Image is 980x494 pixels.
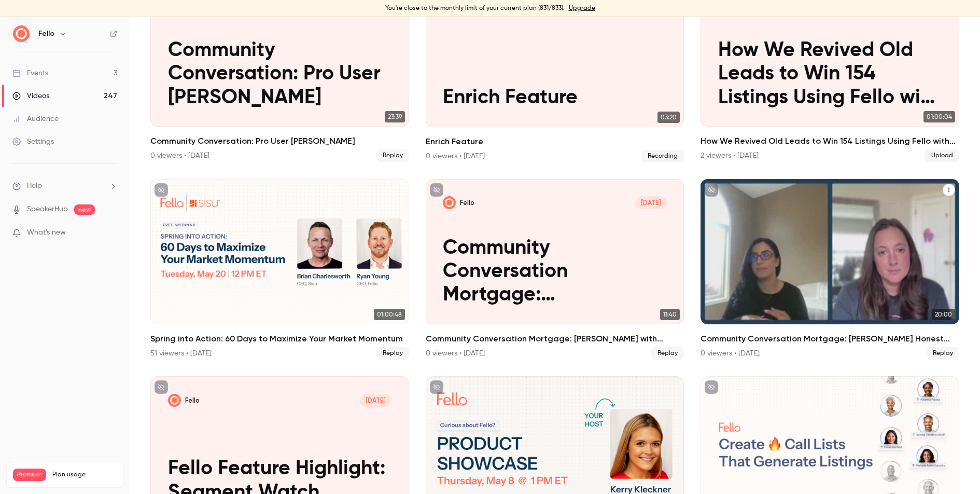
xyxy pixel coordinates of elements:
[651,347,684,360] span: Replay
[426,135,684,148] h2: Enrich Feature
[430,183,443,197] button: unpublished
[705,380,718,394] button: unpublished
[927,347,959,360] span: Replay
[155,183,168,197] button: unpublished
[185,396,200,405] p: Fello
[360,394,391,407] span: [DATE]
[443,196,456,209] img: Community Conversation Mortgage: Justin Kozera with Movement Mortgage
[12,181,117,191] li: help-dropdown-opener
[12,91,49,101] div: Videos
[701,333,959,345] h2: Community Conversation Mortgage: [PERSON_NAME] Honest Mortgage
[12,68,48,78] div: Events
[443,86,666,109] p: Enrich Feature
[27,204,68,215] a: SpeakerHub
[657,112,680,123] span: 03:20
[460,198,474,207] p: Fello
[105,228,117,238] iframe: Noticeable Trigger
[426,348,485,359] div: 0 viewers • [DATE]
[932,309,955,320] span: 20:00
[38,29,54,39] h6: Fello
[168,394,181,407] img: Fello Feature Highlight: Segment Watch
[13,469,46,481] span: Premium
[150,348,212,359] div: 51 viewers • [DATE]
[443,237,666,307] p: Community Conversation Mortgage: [PERSON_NAME] with Movement Mortgage
[376,347,409,360] span: Replay
[150,135,409,147] h2: Community Conversation: Pro User [PERSON_NAME]
[374,309,405,320] span: 01:00:48
[12,114,59,124] div: Audience
[385,111,405,122] span: 23:39
[426,151,485,161] div: 0 viewers • [DATE]
[641,150,684,162] span: Recording
[925,149,959,162] span: Upload
[635,196,667,209] span: [DATE]
[52,471,117,479] span: Plan usage
[426,179,684,360] li: Community Conversation Mortgage: Justin Kozera with Movement Mortgage
[150,179,409,360] li: Spring into Action: 60 Days to Maximize Your Market Momentum
[27,181,42,191] span: Help
[569,4,595,12] a: Upgrade
[13,25,30,42] img: Fello
[426,333,684,345] h2: Community Conversation Mortgage: [PERSON_NAME] with Movement Mortgage
[150,150,209,161] div: 0 viewers • [DATE]
[376,149,409,162] span: Replay
[718,39,942,109] p: How We Revived Old Leads to Win 154 Listings Using Fello with [PERSON_NAME]
[150,333,409,345] h2: Spring into Action: 60 Days to Maximize Your Market Momentum
[168,39,391,109] p: Community Conversation: Pro User [PERSON_NAME]
[430,380,443,394] button: unpublished
[701,179,959,360] a: 20:00Community Conversation Mortgage: [PERSON_NAME] Honest Mortgage0 viewers • [DATE]Replay
[426,179,684,360] a: Community Conversation Mortgage: Justin Kozera with Movement MortgageFello[DATE]Community Convers...
[701,135,959,147] h2: How We Revived Old Leads to Win 154 Listings Using Fello with [PERSON_NAME]
[155,380,168,394] button: unpublished
[701,150,759,161] div: 2 viewers • [DATE]
[660,309,680,320] span: 11:40
[27,227,66,238] span: What's new
[701,179,959,360] li: Community Conversation Mortgage: Vivian Shlemon Honest Mortgage
[705,183,718,197] button: unpublished
[12,136,54,147] div: Settings
[150,179,409,360] a: 01:00:48Spring into Action: 60 Days to Maximize Your Market Momentum51 viewers • [DATE]Replay
[923,111,955,122] span: 01:00:04
[701,348,760,359] div: 0 viewers • [DATE]
[74,204,95,215] span: new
